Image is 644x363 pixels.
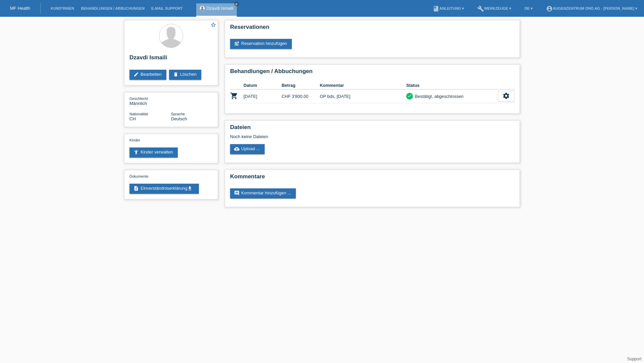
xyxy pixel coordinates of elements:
i: delete [173,72,178,77]
th: Datum [244,81,282,89]
span: Nationalität [129,112,148,116]
span: Schweiz [129,116,136,121]
h2: Reservationen [230,24,515,34]
a: commentKommentar hinzufügen ... [230,188,296,198]
td: CHF 3'800.00 [282,89,320,103]
i: build [477,5,484,12]
i: description [133,186,139,191]
a: bookAnleitung ▾ [429,6,467,10]
h2: Dzavdi Ismaili [129,54,213,64]
th: Betrag [282,81,320,89]
th: Status [406,81,498,89]
span: Geschlecht [129,97,148,101]
h2: Behandlungen / Abbuchungen [230,68,515,78]
i: account_circle [546,5,553,12]
i: POSP00028709 [230,92,238,100]
div: Bestätigt, abgeschlossen [413,93,464,100]
a: E-Mail Support [148,6,186,10]
th: Kommentar [320,81,406,89]
span: Kinder [129,138,140,142]
td: [DATE] [244,89,282,103]
i: cloud_upload [234,146,239,152]
a: Dzavdi Ismaili [207,6,233,11]
div: Männlich [129,96,171,106]
a: Support [627,357,641,361]
a: buildWerkzeuge ▾ [474,6,515,10]
a: DE ▾ [521,6,536,10]
a: star_border [210,22,216,29]
i: check [407,94,412,98]
span: Deutsch [171,116,187,121]
a: Kund*innen [47,6,77,10]
i: get_app [187,186,193,191]
a: post_addReservation hinzufügen [230,39,292,49]
a: accessibility_newKinder verwalten [129,147,178,158]
a: editBearbeiten [129,70,166,80]
div: Noch keine Dateien [230,134,435,139]
i: comment [234,190,239,196]
span: Dokumente [129,174,148,178]
i: accessibility_new [133,149,139,155]
i: star_border [210,22,216,28]
h2: Dateien [230,124,515,134]
span: Sprache [171,112,185,116]
a: descriptionEinverständniserklärungget_app [129,184,199,194]
a: Behandlungen / Abbuchungen [77,6,148,10]
a: MF Health [10,6,30,11]
i: book [433,5,439,12]
td: OP bds. [DATE] [320,89,406,103]
i: settings [502,92,510,100]
i: post_add [234,41,239,46]
i: edit [133,72,139,77]
i: close [235,2,238,6]
a: deleteLöschen [169,70,201,80]
a: close [234,2,239,6]
a: account_circleAugenzentrum ONO AG - [PERSON_NAME] ▾ [543,6,641,10]
h2: Kommentare [230,173,515,183]
a: cloud_uploadUpload ... [230,144,265,154]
